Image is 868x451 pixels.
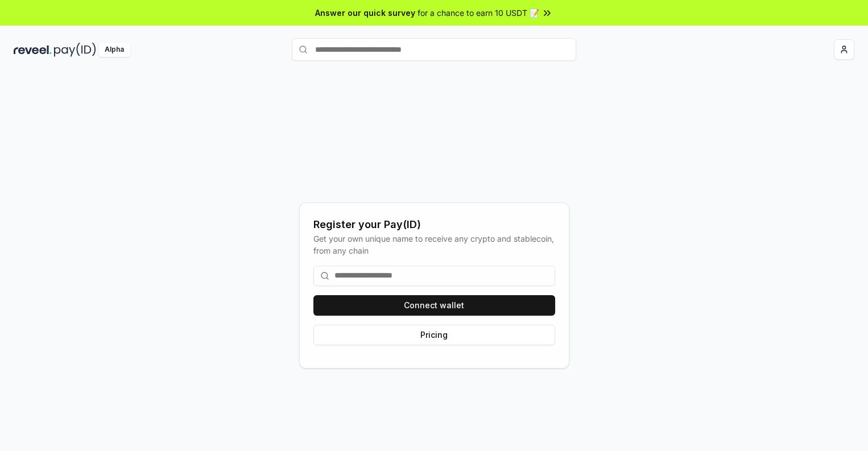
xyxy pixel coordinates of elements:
img: pay_id [54,43,96,57]
span: for a chance to earn 10 USDT 📝 [418,7,539,19]
span: Answer our quick survey [315,7,415,19]
img: reveel_dark [14,43,52,57]
button: Pricing [313,325,555,345]
div: Register your Pay(ID) [313,217,555,233]
button: Connect wallet [313,295,555,316]
div: Get your own unique name to receive any crypto and stablecoin, from any chain [313,233,555,256]
div: Alpha [98,43,130,57]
